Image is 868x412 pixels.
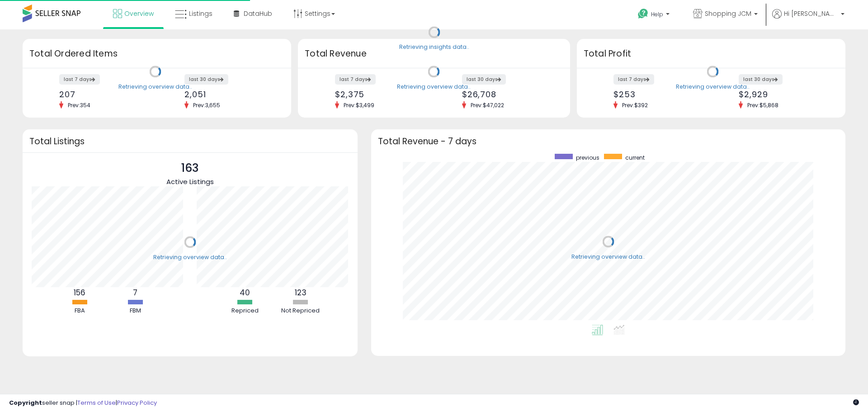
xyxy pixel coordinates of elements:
div: seller snap | | [9,399,157,407]
a: Help [631,1,679,29]
a: Terms of Use [77,398,116,407]
span: Overview [124,9,154,18]
a: Privacy Policy [117,398,157,407]
span: Listings [189,9,212,18]
span: Shopping JCM [705,9,751,18]
div: Retrieving overview data.. [153,253,227,261]
span: Help [651,10,663,18]
div: Retrieving overview data.. [676,83,750,91]
div: Retrieving overview data.. [397,83,471,91]
strong: Copyright [9,398,42,407]
a: Hi [PERSON_NAME] [772,9,844,29]
div: Retrieving overview data.. [118,83,192,91]
span: DataHub [244,9,272,18]
div: Retrieving overview data.. [571,253,645,261]
span: Hi [PERSON_NAME] [784,9,838,18]
i: Get Help [637,8,649,19]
